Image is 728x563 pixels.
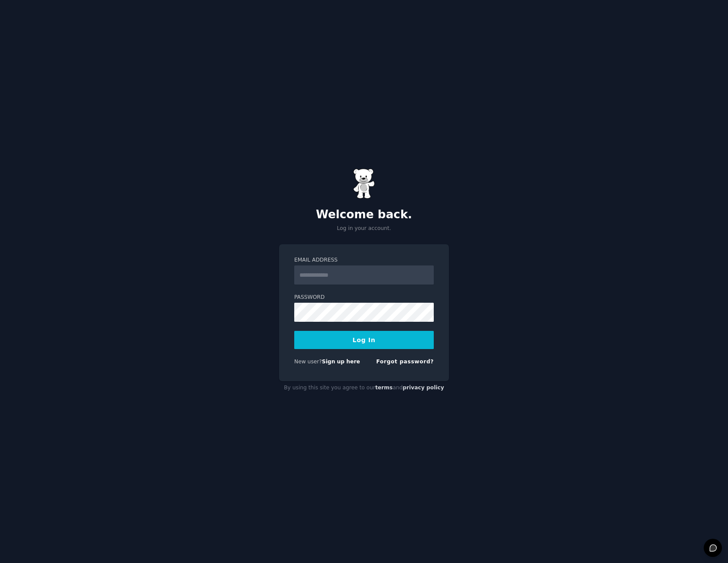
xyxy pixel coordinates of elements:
a: terms [375,385,393,391]
p: Log in your account. [279,225,449,233]
a: Sign up here [322,359,360,365]
span: New user? [294,359,322,365]
a: privacy policy [403,385,444,391]
a: Forgot password? [376,359,434,365]
button: Log In [294,331,434,349]
label: Password [294,294,434,301]
label: Email Address [294,256,434,264]
img: Gummy Bear [353,168,375,199]
h2: Welcome back. [279,208,449,222]
div: By using this site you agree to our and [279,381,449,395]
